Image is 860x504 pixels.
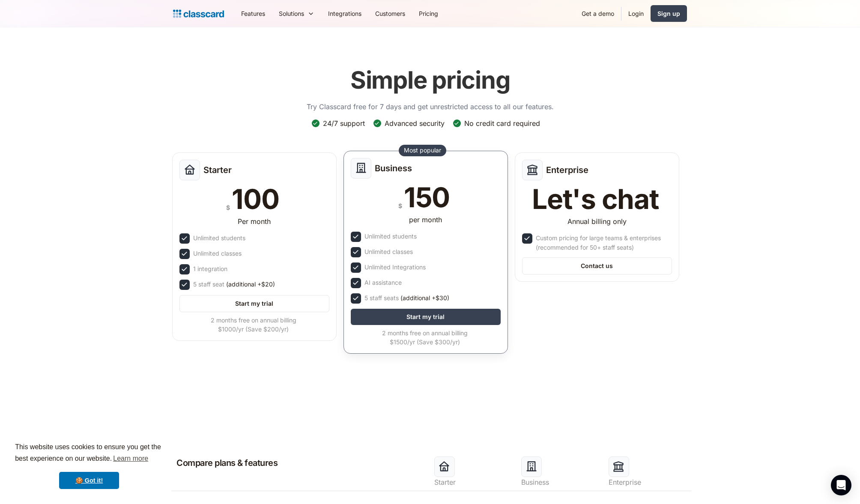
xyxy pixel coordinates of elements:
div: Unlimited students [193,233,245,243]
div: 2 months free on annual billing $1000/yr (Save $200/yr) [179,316,328,334]
h2: Compare plans & features [173,456,278,469]
a: Get a demo [575,4,621,23]
h1: Simple pricing [350,66,510,95]
div: Advanced security [385,119,445,128]
a: dismiss cookie message [59,472,119,489]
div: Unlimited Integrations [364,262,426,272]
div: Solutions [272,4,321,23]
a: Start my trial [179,295,329,312]
div: Sign up [657,9,680,18]
div: $ [226,202,230,213]
p: Try Classcard free for 7 days and get unrestricted access to all our features. [307,101,554,112]
a: Sign up [651,5,687,22]
div: Unlimited classes [193,249,242,258]
div: 24/7 support [323,119,365,128]
div: 2 months free on annual billing $1500/yr (Save $300/yr) [351,328,499,346]
div: Open Intercom Messenger [831,475,851,495]
a: Logo [173,8,224,20]
div: Business [521,477,600,487]
div: 5 staff seats [364,293,449,303]
a: Integrations [321,4,368,23]
a: Start my trial [351,309,501,325]
a: Customers [368,4,412,23]
a: Login [621,4,651,23]
div: $ [398,200,402,211]
div: No credit card required [464,119,540,128]
div: cookieconsent [7,434,171,497]
div: 5 staff seat [193,280,275,289]
div: 1 integration [193,264,227,274]
div: Unlimited students [364,232,417,241]
div: 150 [404,184,450,211]
a: Features [234,4,272,23]
div: Unlimited classes [364,247,413,256]
div: 100 [232,185,279,213]
a: learn more about cookies [112,452,149,465]
div: Solutions [279,9,304,18]
div: AI assistance [364,278,402,287]
span: (additional +$30) [400,293,449,303]
h2: Enterprise [546,165,588,175]
div: Starter [434,477,513,487]
h2: Starter [203,165,232,175]
h2: Business [375,163,412,173]
div: Annual billing only [567,216,627,227]
span: This website uses cookies to ensure you get the best experience on our website. [15,442,163,465]
div: Enterprise [609,477,687,487]
div: Custom pricing for large teams & enterprises (recommended for 50+ staff seats) [536,233,670,252]
div: per month [409,215,442,225]
a: Contact us [522,257,672,274]
a: Pricing [412,4,445,23]
div: Most popular [404,146,441,155]
div: Per month [238,216,271,227]
span: (additional +$20) [226,280,275,289]
div: Let's chat [532,185,659,213]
